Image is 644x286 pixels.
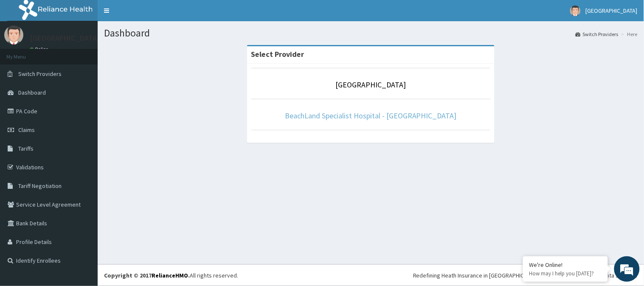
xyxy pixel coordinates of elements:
li: Here [619,31,638,38]
p: How may I help you today? [529,270,602,277]
span: Claims [18,126,35,134]
footer: All rights reserved. [98,264,644,286]
a: BeachLand Specialist Hospital - [GEOGRAPHIC_DATA] [285,111,457,121]
h1: Dashboard [104,28,638,39]
a: RelianceHMO [152,272,188,279]
div: Redefining Heath Insurance in [GEOGRAPHIC_DATA] using Telemedicine and Data Science! [413,271,638,280]
a: Switch Providers [576,31,619,38]
span: Tariffs [18,145,34,152]
a: Online [30,46,50,52]
span: Switch Providers [18,70,62,78]
strong: Copyright © 2017 . [104,272,190,279]
div: We're Online! [529,261,602,269]
span: Dashboard [18,89,46,96]
a: [GEOGRAPHIC_DATA] [336,80,406,90]
img: User Image [570,6,581,16]
p: [GEOGRAPHIC_DATA] [30,34,100,42]
img: User Image [4,25,23,45]
strong: Select Provider [251,49,304,59]
span: Tariff Negotiation [18,182,62,190]
span: [GEOGRAPHIC_DATA] [586,7,638,14]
